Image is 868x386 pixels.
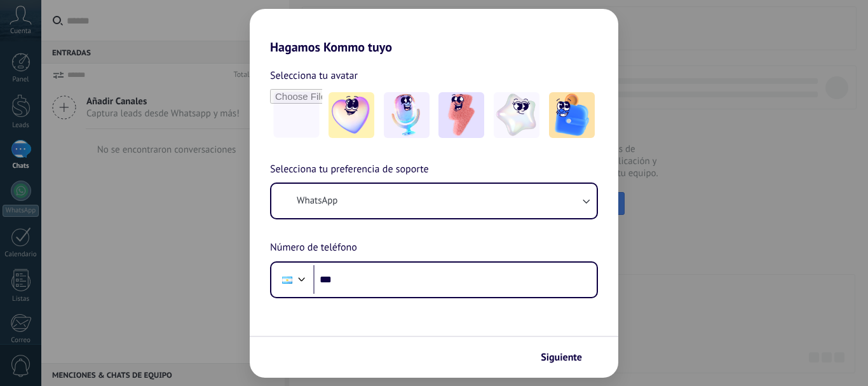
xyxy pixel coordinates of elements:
[535,347,599,368] button: Siguiente
[271,184,597,218] button: WhatsApp
[270,162,429,178] span: Selecciona tu preferencia de soporte
[494,92,539,138] img: -4.jpeg
[275,266,299,293] div: Argentina: + 54
[384,92,430,138] img: -2.jpeg
[270,67,358,84] span: Selecciona tu avatar
[297,195,337,207] span: WhatsApp
[541,353,582,362] span: Siguiente
[270,240,357,256] span: Número de teléfono
[438,92,484,138] img: -3.jpeg
[549,92,595,138] img: -5.jpeg
[250,9,618,55] h2: Hagamos Kommo tuyo
[329,92,374,138] img: -1.jpeg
